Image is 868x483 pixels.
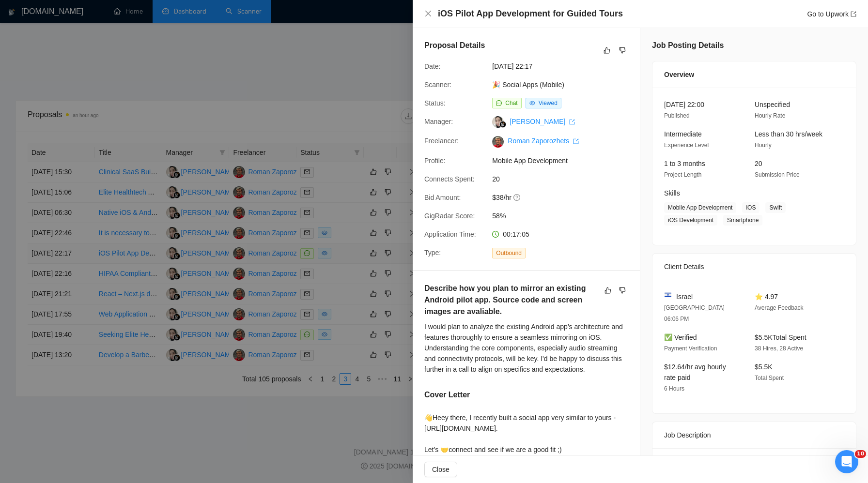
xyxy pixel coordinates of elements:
span: Submission Price [755,171,800,178]
span: Swift [765,202,786,213]
span: Payment Verification [664,345,717,352]
span: Overview [664,69,694,80]
span: message [496,100,502,106]
span: like [604,287,611,294]
img: gigradar-bm.png [499,121,506,128]
span: Date: [424,62,440,70]
span: 58% [492,211,637,221]
span: 6 Hours [664,385,684,392]
span: export [573,138,579,144]
span: Smartphone [723,215,762,226]
a: [PERSON_NAME] export [510,118,575,125]
span: [GEOGRAPHIC_DATA] 06:06 PM [664,304,725,322]
span: iOS [742,202,759,213]
span: Published [664,112,690,119]
span: Freelancer: [424,137,459,145]
span: question-circle [513,194,521,201]
span: export [569,119,575,125]
span: Mobile App Development [492,155,637,166]
span: dislike [619,287,626,294]
span: eye [529,100,535,106]
span: ✅ Verified [664,333,697,341]
h5: Proposal Details [424,40,485,51]
span: close [424,10,432,17]
span: Viewed [539,100,558,106]
span: Unspecified [755,101,790,108]
div: Client Details [664,254,844,280]
span: Status: [424,99,446,107]
span: Less than 30 hrs/week [755,130,822,138]
span: Close [432,464,449,475]
span: Skills [664,189,680,197]
span: Mobile App Development [664,202,736,213]
button: Close [424,10,432,18]
div: Job Description [664,422,844,448]
span: Scanner: [424,81,451,89]
span: Connects Spent: [424,175,475,183]
h5: Job Posting Details [652,40,724,51]
span: Chat [505,100,517,106]
h5: Describe how you plan to mirror an existing Android pilot app. Source code and screen images are ... [424,283,598,317]
a: Roman Zaporozhets export [508,137,579,145]
a: 🎉 Social Apps (Mobile) [492,81,564,89]
img: 🇮🇱 [665,291,671,298]
span: [DATE] 22:00 [664,101,704,108]
img: c1RxAvYPRwD4HHsofDrW-SxVJnygM4ZvooKSmpCwZ_2cuLJT_ZNtAsChOLL0Ekryn0 [492,136,504,148]
span: $38/hr [492,192,637,203]
iframe: Intercom live chat [835,450,858,473]
button: dislike [617,45,628,56]
span: ⭐ 4.97 [755,293,778,301]
span: $5.5K Total Spent [755,333,806,341]
span: $5.5K [755,363,773,371]
span: dislike [619,46,626,54]
span: Project Length [664,171,701,178]
button: like [602,285,614,296]
span: Manager: [424,118,453,125]
span: Bid Amount: [424,194,461,201]
span: $12.64/hr avg hourly rate paid [664,363,726,381]
button: like [601,45,613,56]
span: 20 [755,160,762,167]
span: Experience Level [664,142,709,149]
span: GigRadar Score: [424,212,475,220]
span: 20 [492,174,637,184]
span: Israel [676,291,693,302]
span: 1 to 3 months [664,160,705,167]
button: Close [424,462,457,477]
span: [DATE] 22:17 [492,61,637,72]
span: iOS Development [664,215,717,226]
h5: Cover Letter [424,389,470,401]
span: Hourly Rate [755,112,785,119]
span: Total Spent [755,375,784,381]
span: 00:17:05 [503,230,529,238]
span: Profile: [424,157,446,165]
span: Intermediate [664,130,702,138]
span: Application Time: [424,230,476,238]
button: dislike [617,285,628,296]
div: I would plan to analyze the existing Android app’s architecture and features thoroughly to ensure... [424,321,628,375]
span: 38 Hires, 28 Active [755,345,803,352]
span: clock-circle [492,231,499,238]
h4: iOS Pilot App Development for Guided Tours [438,8,623,20]
span: Average Feedback [755,304,804,311]
span: like [604,46,610,54]
a: Go to Upworkexport [807,10,856,18]
span: export [851,11,856,17]
span: Hourly [755,142,772,149]
span: Type: [424,249,441,257]
span: Outbound [492,248,526,258]
span: 10 [855,450,866,458]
